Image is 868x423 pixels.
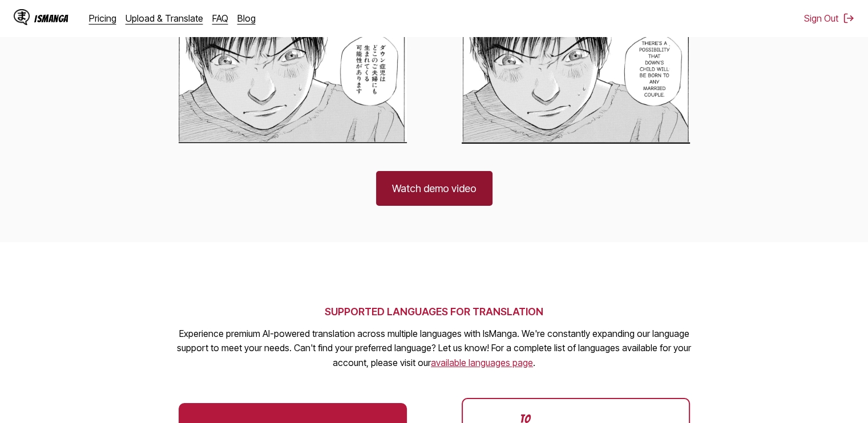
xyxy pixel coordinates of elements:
[34,13,68,24] div: IsManga
[212,13,228,24] a: FAQ
[237,13,256,24] a: Blog
[804,13,854,24] button: Sign Out
[172,306,697,318] h2: SUPPORTED LANGUAGES FOR TRANSLATION
[14,9,89,27] a: IsManga LogoIsManga
[376,171,492,206] a: Watch demo video
[126,13,203,24] a: Upload & Translate
[843,13,854,24] img: Sign out
[14,9,30,25] img: IsManga Logo
[172,327,697,371] p: Experience premium AI-powered translation across multiple languages with IsManga. We're constantl...
[431,357,533,368] a: Available languages
[89,13,116,24] a: Pricing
